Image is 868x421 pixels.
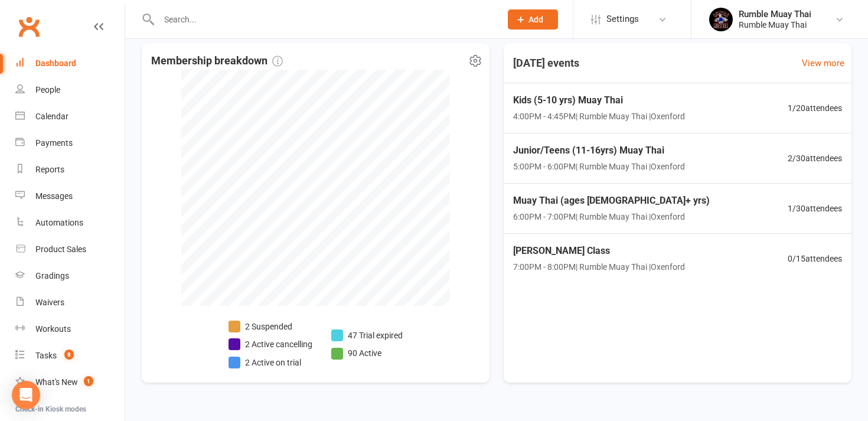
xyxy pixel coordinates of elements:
div: Workouts [35,324,71,334]
span: 5:00PM - 6:00PM | Rumble Muay Thai | Oxenford [513,160,685,173]
span: 8 [64,350,74,360]
span: 7:00PM - 8:00PM | Rumble Muay Thai | Oxenford [513,260,685,273]
a: Tasks 8 [15,342,125,369]
span: Junior/Teens (11-16yrs) Muay Thai [513,143,685,158]
a: People [15,77,125,103]
div: People [35,85,60,94]
li: 47 Trial expired [331,329,403,342]
div: Rumble Muay Thai [739,19,811,30]
a: Waivers [15,289,125,316]
a: Calendar [15,103,125,130]
li: 2 Active on trial [229,356,312,369]
span: 0 / 15 attendees [788,252,842,265]
span: Muay Thai (ages [DEMOGRAPHIC_DATA]+ yrs) [513,193,710,208]
a: Workouts [15,316,125,342]
div: Open Intercom Messenger [12,381,40,409]
div: Messages [35,191,73,201]
a: Product Sales [15,236,125,263]
span: 1 / 30 attendees [788,202,842,215]
div: What's New [35,377,78,387]
span: 1 / 20 attendees [788,102,842,115]
a: Reports [15,156,125,183]
span: Membership breakdown [151,53,283,70]
div: Rumble Muay Thai [739,9,811,19]
div: Dashboard [35,58,76,68]
div: Gradings [35,271,69,280]
span: 1 [84,376,93,386]
span: Add [528,15,543,24]
li: 90 Active [331,347,403,360]
div: Payments [35,138,73,148]
span: Settings [606,6,639,32]
div: Reports [35,165,64,174]
li: 2 Suspended [229,320,312,333]
a: Gradings [15,263,125,289]
div: Calendar [35,112,68,121]
a: View more [802,56,844,70]
a: Clubworx [14,12,44,41]
span: Kids (5-10 yrs) Muay Thai [513,93,685,108]
div: Product Sales [35,244,86,254]
a: Payments [15,130,125,156]
span: 4:00PM - 4:45PM | Rumble Muay Thai | Oxenford [513,110,685,123]
input: Search... [155,11,492,28]
a: What's New1 [15,369,125,396]
img: thumb_image1688088946.png [709,8,733,31]
div: Waivers [35,298,64,307]
span: [PERSON_NAME] Class [513,243,685,259]
a: Messages [15,183,125,210]
span: 2 / 30 attendees [788,152,842,165]
li: 2 Active cancelling [229,338,312,351]
a: Dashboard [15,50,125,77]
button: Add [508,9,558,30]
a: Automations [15,210,125,236]
span: 6:00PM - 7:00PM | Rumble Muay Thai | Oxenford [513,210,710,223]
h3: [DATE] events [504,53,589,74]
div: Automations [35,218,83,227]
div: Tasks [35,351,57,360]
